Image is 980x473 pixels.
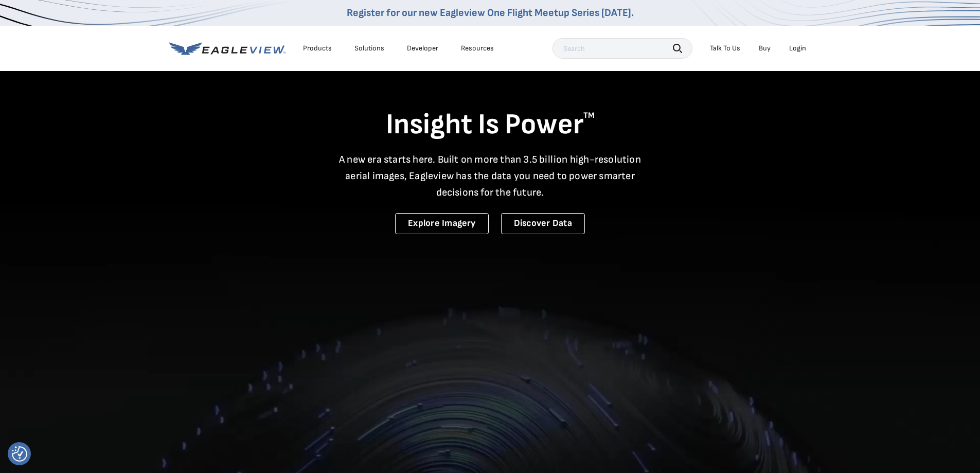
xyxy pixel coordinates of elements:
div: Login [789,44,806,53]
a: Register for our new Eagleview One Flight Meetup Series [DATE]. [347,7,634,19]
h1: Insight Is Power [169,107,811,143]
input: Search [553,38,692,59]
a: Discover Data [501,213,585,234]
div: Solutions [354,44,384,53]
button: Consent Preferences [12,446,27,462]
sup: TM [583,111,595,120]
div: Resources [461,44,494,53]
div: Products [303,44,332,53]
a: Explore Imagery [395,213,489,234]
img: Revisit consent button [12,446,27,462]
a: Buy [759,44,771,53]
div: Talk To Us [710,44,740,53]
p: A new era starts here. Built on more than 3.5 billion high-resolution aerial images, Eagleview ha... [333,151,648,201]
a: Developer [407,44,438,53]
